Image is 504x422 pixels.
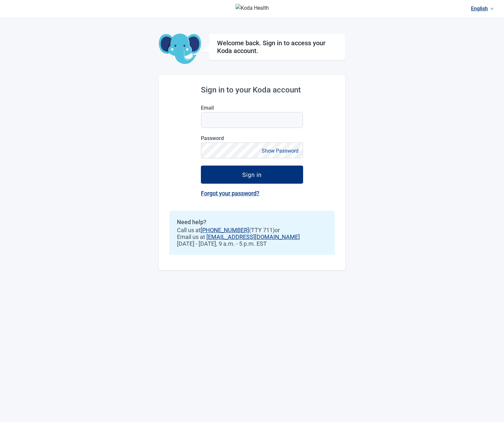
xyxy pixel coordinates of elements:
[177,233,327,240] span: Email us at
[177,227,327,233] span: Call us at (TTY 711) or
[159,18,345,270] main: Main content
[201,105,303,111] label: Email
[242,171,262,178] div: Sign in
[217,39,337,55] h1: Welcome back. Sign in to access your Koda account.
[201,227,249,233] a: [PHONE_NUMBER]
[468,3,496,14] a: Current language: English
[236,4,269,14] img: Koda Health
[201,85,303,94] h2: Sign in to your Koda account
[206,233,300,240] a: [EMAIL_ADDRESS][DOMAIN_NAME]
[490,7,494,10] span: down
[159,34,201,65] img: Koda Elephant
[177,219,327,225] h2: Need help?
[201,135,303,141] label: Password
[177,240,327,247] span: [DATE] - [DATE], 9 a.m. - 5 p.m. EST
[201,190,259,197] a: Forgot your password?
[260,146,301,155] button: Show Password
[201,166,303,184] button: Sign in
